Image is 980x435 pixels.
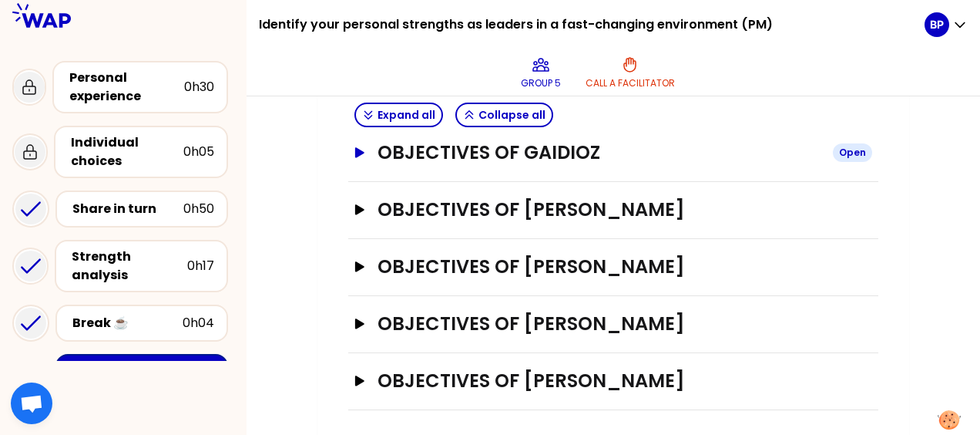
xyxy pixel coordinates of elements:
[354,197,872,222] button: Objectives of [PERSON_NAME]
[72,314,183,332] div: Break ☕️
[378,197,821,222] h3: Objectives of [PERSON_NAME]
[354,312,872,336] button: Objectives of [PERSON_NAME]
[354,103,443,127] button: Expand all
[833,143,872,162] div: Open
[586,77,675,89] p: Call a facilitator
[378,140,821,165] h3: Objectives of GAIDIOZ
[11,383,52,424] div: Ouvrir le chat
[354,369,872,393] button: Objectives of [PERSON_NAME]
[378,255,821,279] h3: Objectives of [PERSON_NAME]
[184,78,214,96] div: 0h30
[378,312,821,336] h3: Objectives of [PERSON_NAME]
[72,200,183,218] div: Share in turn
[925,12,968,37] button: BP
[187,257,214,275] div: 0h17
[183,200,214,218] div: 0h50
[378,369,821,393] h3: Objectives of [PERSON_NAME]
[183,143,214,161] div: 0h05
[930,17,944,32] p: BP
[455,103,553,127] button: Collapse all
[521,77,561,89] p: Group 5
[579,49,681,96] button: Call a facilitator
[354,140,872,165] button: Objectives of GAIDIOZOpen
[515,49,567,96] button: Group 5
[69,69,184,106] div: Personal experience
[183,314,214,332] div: 0h04
[354,255,872,279] button: Objectives of [PERSON_NAME]
[72,248,187,285] div: Strength analysis
[71,133,183,170] div: Individual choices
